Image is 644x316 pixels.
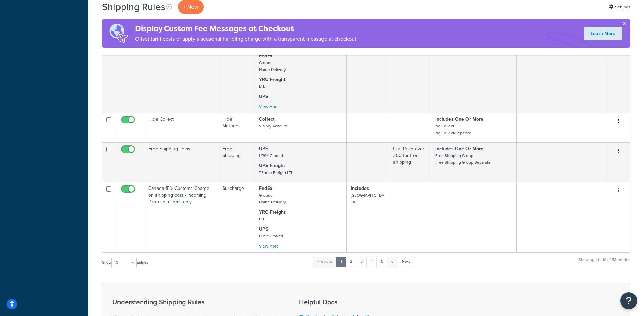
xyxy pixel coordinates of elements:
h4: Display Custom Fee Messages at Checkout [135,23,358,34]
strong: FedEx [259,185,272,192]
small: Free Shipping Group Free Shipping Group-Separate [435,153,491,165]
strong: Collect [259,116,275,123]
strong: FedEx [259,52,272,59]
strong: UPS [259,93,268,100]
a: Learn More [584,27,622,40]
strong: UPS [259,145,268,152]
td: Cart Price over 250 for free shipping [389,142,431,182]
a: 2 [346,257,357,267]
a: 1 [336,257,346,267]
strong: Includes One Or More [435,116,483,123]
a: 5 [376,257,388,267]
button: Open Resource Center [620,292,637,309]
a: Settings [609,2,630,12]
a: Next [398,257,414,267]
a: 4 [366,257,377,267]
small: UPS® Ground [259,153,283,159]
select: Showentries [111,258,137,268]
strong: YRC Freight [259,76,286,83]
strong: UPS Freight [259,162,285,169]
strong: YRC Freight [259,209,286,216]
td: Hide Methods [218,113,255,142]
a: 6 [387,257,398,267]
img: duties-banner-06bc72dcb5fe05cb3f9472aba00be2ae8eb53ab6f0d8bb03d382ba314ac3c341.png [102,19,135,48]
td: Free Shipping Items [144,142,218,182]
a: 3 [356,257,367,267]
td: Surcharge [218,182,255,252]
small: Via My Account [259,123,287,129]
strong: UPS [259,225,268,233]
h3: Helpful Docs [299,298,410,306]
td: Hide Collect [144,113,218,142]
small: LTL [259,83,265,90]
h3: Understanding Shipping Rules [112,298,282,306]
a: Previous [313,257,337,267]
td: Hide Both Parcel & LTL [144,33,218,113]
small: UPS® Ground [259,233,283,239]
a: View More [259,104,279,110]
strong: Includes [351,185,369,192]
td: Hide Methods [218,33,255,113]
div: Showing 1 to 10 of 58 entries [578,256,630,271]
small: TForce Freight LTL [259,170,293,176]
small: LTL [259,216,265,222]
small: [GEOGRAPHIC_DATA] [351,192,384,205]
label: Show entries [102,258,148,268]
small: Ground Home Delivery [259,60,286,73]
small: No Collect No Collect-Separate [435,123,471,136]
a: View More [259,243,279,249]
strong: Includes One Or More [435,145,483,152]
small: Ground Home Delivery [259,192,286,205]
td: Free Shipping [218,142,255,182]
p: Offset tariff costs or apply a seasonal handling charge with a transparent message at checkout. [135,34,358,44]
h1: Shipping Rules [102,0,165,14]
td: Canada 15% Customs Charge on shipping cost - Incoming Drop ship items only [144,182,218,252]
